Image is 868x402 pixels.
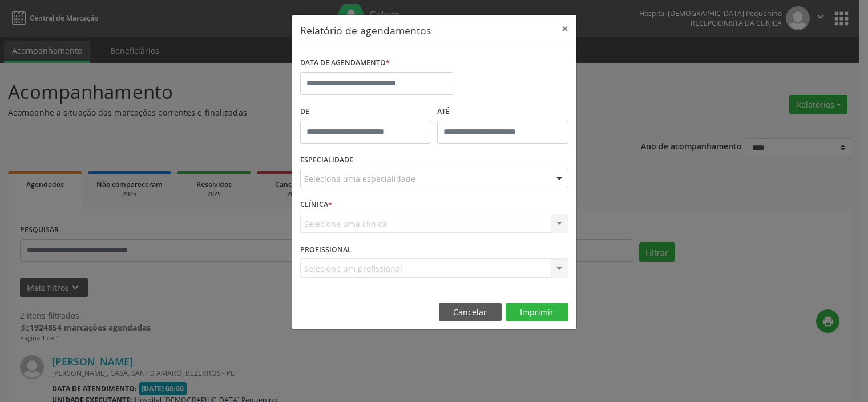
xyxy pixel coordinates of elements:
label: ESPECIALIDADE [300,152,353,169]
h5: Relatório de agendamentos [300,23,431,38]
button: Close [554,15,576,43]
label: De [300,103,431,121]
button: Cancelar [439,303,502,322]
label: DATA DE AGENDAMENTO [300,54,390,72]
span: Seleciona uma especialidade [304,173,415,185]
label: PROFISSIONAL [300,241,352,258]
label: CLÍNICA [300,196,332,214]
button: Imprimir [506,303,568,322]
label: ATÉ [437,103,568,121]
